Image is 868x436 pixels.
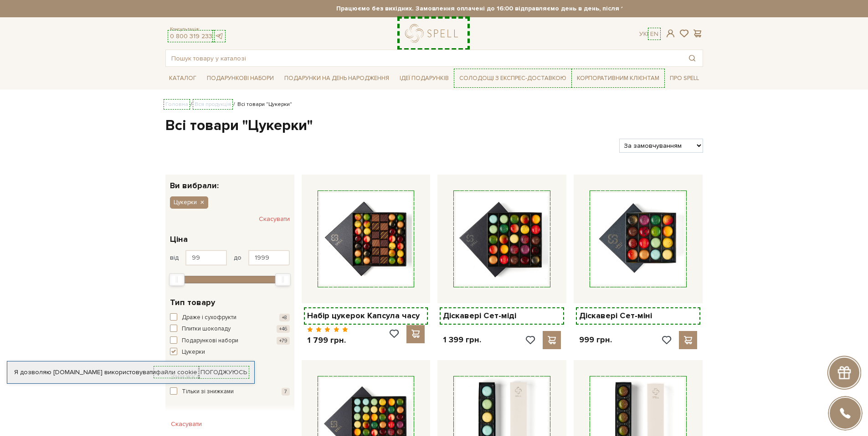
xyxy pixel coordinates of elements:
p: 999 грн. [579,335,612,345]
a: Набір цукерок Капсула часу [307,311,425,321]
span: від [170,254,179,262]
a: 0 800 319 233 [170,32,212,40]
button: Цукерки [170,348,290,357]
button: Скасувати [259,212,290,226]
span: Ціна [170,233,188,246]
strong: Працюємо без вихідних. Замовлення оплачені до 16:00 відправляємо день в день, після 16:00 - насту... [246,5,784,13]
button: Пошук товару у каталозі [682,50,703,66]
span: Подарунки на День народження [281,71,393,85]
input: Ціна [248,250,290,266]
a: En [650,30,658,38]
button: Драже і сухофрукти +8 [170,313,290,322]
a: Корпоративним клієнтам [573,70,663,86]
span: Колекція [170,410,206,422]
span: | [647,30,648,38]
span: Консультація: [170,26,224,32]
span: +79 [277,337,290,345]
button: Плитки шоколаду +46 [170,325,290,334]
button: Цукерки [170,196,208,208]
a: файли cookie [156,368,197,376]
a: Погоджуюсь [200,368,247,376]
input: Ціна [185,250,227,266]
span: Ідеї подарунків [396,71,452,85]
button: Скасувати [165,417,207,431]
button: Подарункові набори +79 [170,336,290,346]
a: Діскавері Сет-міні [579,311,697,321]
p: 1 399 грн. [443,335,481,345]
span: Каталог [165,71,200,85]
a: Солодощі з експрес-доставкою [456,70,570,86]
a: telegram [215,32,224,40]
span: Подарункові набори [182,336,238,346]
input: Пошук товару у каталозі [166,50,682,66]
span: 7 [282,388,290,396]
p: 1 799 грн. [307,335,349,346]
span: Тільки зі знижками [182,387,234,396]
a: Діскавері Сет-міді [443,311,561,321]
span: Плитки шоколаду [182,325,231,334]
div: Ви вибрали: [165,175,294,190]
span: Тип товару [170,296,215,309]
span: Цукерки [174,198,197,206]
span: Драже і сухофрукти [182,313,236,322]
span: +8 [279,314,290,321]
a: logo [405,24,462,43]
span: +46 [277,325,290,333]
div: Min [169,273,185,286]
span: до [234,254,241,262]
li: Всі товари "Цукерки" [231,100,292,109]
span: Цукерки [182,348,205,357]
div: Max [275,273,291,286]
button: Тільки зі знижками 7 [170,387,290,396]
span: Про Spell [666,71,703,85]
div: Ук [639,30,658,38]
h1: Всі товари "Цукерки" [165,116,703,135]
a: Головна [165,101,188,108]
a: Вся продукція [195,101,231,108]
div: Я дозволяю [DOMAIN_NAME] використовувати [7,368,254,376]
span: Подарункові набори [203,71,277,85]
